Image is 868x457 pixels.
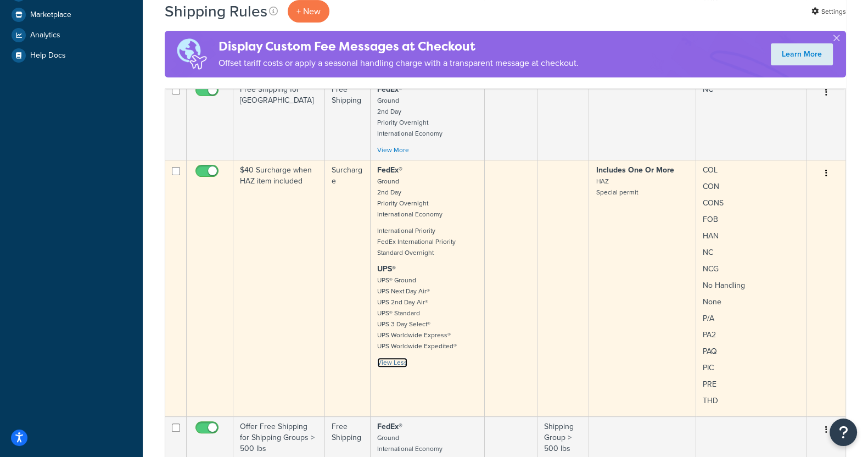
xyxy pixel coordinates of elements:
[703,247,800,258] p: NC
[377,145,409,155] a: View More
[219,37,579,55] h4: Display Custom Fee Messages at Checkout
[703,297,800,308] p: None
[703,264,800,275] p: NCG
[8,46,135,65] a: Help Docs
[703,231,800,242] p: HAN
[377,433,443,454] small: Ground International Economy
[377,96,443,138] small: Ground 2nd Day Priority Overnight International Economy
[596,164,674,176] strong: Includes One Or More
[233,160,325,416] td: $40 Surcharge when HAZ item included
[703,346,800,357] p: PAQ
[377,263,396,275] strong: UPS®
[703,198,800,209] p: CONS
[703,395,800,406] p: THD
[703,181,800,192] p: CON
[165,1,267,22] h1: Shipping Rules
[30,10,71,20] span: Marketplace
[377,358,407,367] a: View Less
[325,160,371,416] td: Surcharge
[377,176,443,219] small: Ground 2nd Day Priority Overnight International Economy
[703,330,800,341] p: PA2
[703,363,800,374] p: PIC
[377,226,456,258] small: International Priority FedEx International Priority Standard Overnight
[30,31,60,40] span: Analytics
[8,25,135,45] a: Analytics
[771,43,833,65] a: Learn More
[696,79,807,160] td: NC
[377,83,402,95] strong: FedEx®
[233,79,325,160] td: Free Shipping for [GEOGRAPHIC_DATA]
[703,313,800,324] p: P/A
[377,421,402,432] strong: FedEx®
[219,55,579,71] p: Offset tariff costs or apply a seasonal handling charge with a transparent message at checkout.
[703,280,800,291] p: No Handling
[596,176,637,197] small: HAZ Special permit
[377,275,457,351] small: UPS® Ground UPS Next Day Air® UPS 2nd Day Air® UPS® Standard UPS 3 Day Select® UPS Worldwide Expr...
[830,419,857,446] button: Open Resource Center
[703,214,800,225] p: FOB
[325,79,371,160] td: Free Shipping
[8,5,135,25] a: Marketplace
[811,4,846,19] a: Settings
[165,31,219,77] img: duties-banner-06bc72dcb5fe05cb3f9472aba00be2ae8eb53ab6f0d8bb03d382ba314ac3c341.png
[377,164,402,176] strong: FedEx®
[696,160,807,416] td: COL
[30,51,66,60] span: Help Docs
[703,379,800,390] p: PRE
